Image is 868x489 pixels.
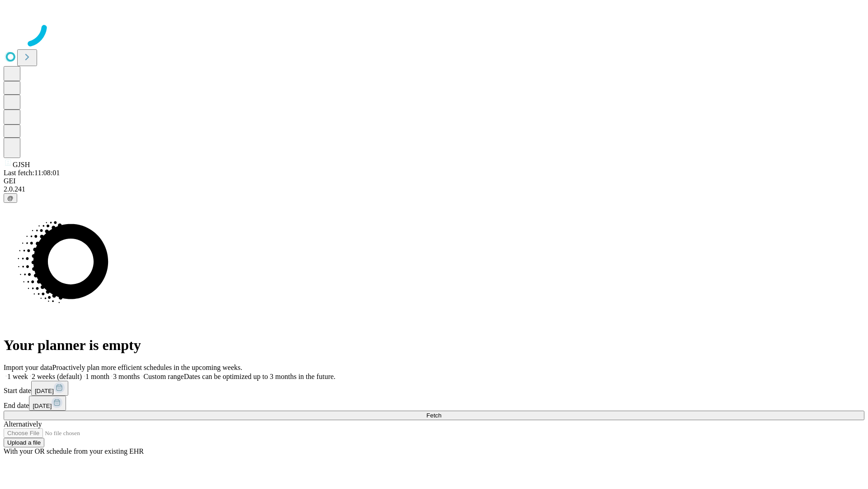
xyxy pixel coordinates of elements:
[35,388,54,394] span: [DATE]
[32,373,82,380] span: 2 weeks (default)
[4,185,864,193] div: 2.0.241
[4,396,864,411] div: End date
[4,411,864,420] button: Fetch
[4,169,60,177] span: Last fetch: 11:08:01
[4,438,44,447] button: Upload a file
[7,373,28,380] span: 1 week
[4,447,144,455] span: With your OR schedule from your existing EHR
[31,381,68,396] button: [DATE]
[426,412,441,419] span: Fetch
[143,373,184,380] span: Custom range
[4,177,864,185] div: GEI
[4,381,864,396] div: Start date
[184,373,335,380] span: Dates can be optimized up to 3 months in the future.
[85,373,109,380] span: 1 month
[52,364,242,371] span: Proactively plan more efficient schedules in the upcoming weeks.
[7,195,14,201] span: @
[4,337,864,354] h1: Your planner is empty
[4,193,17,203] button: @
[33,403,52,409] span: [DATE]
[29,396,66,411] button: [DATE]
[13,161,30,168] span: GJSH
[4,420,42,428] span: Alternatively
[113,373,140,380] span: 3 months
[4,364,52,371] span: Import your data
